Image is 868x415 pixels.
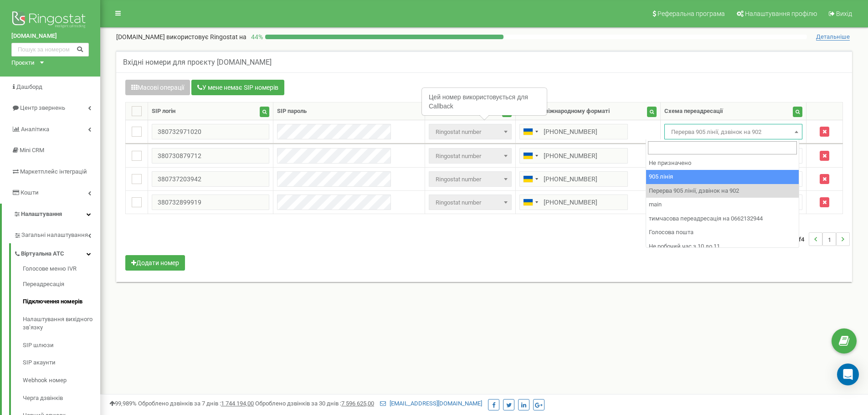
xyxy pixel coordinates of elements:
th: SIP пароль [273,102,425,120]
span: Оброблено дзвінків за 7 днів : [138,400,254,407]
span: Ringostat number [432,126,508,138]
li: Не робочий час з 10 до 11 [646,240,799,254]
a: [DOMAIN_NAME] [11,32,89,41]
span: Ringostat number [429,124,511,139]
span: Вихід [836,10,852,17]
u: 1 744 194,00 [221,400,254,407]
span: Ringostat number [432,150,508,163]
span: Віртуальна АТС [21,250,64,258]
a: Налаштування вихідного зв’язку [23,311,100,337]
a: Загальні налаштування [14,225,100,243]
li: 1 [822,232,836,246]
button: Додати номер [125,255,185,271]
div: SIP логін [152,107,175,116]
li: main [646,198,799,212]
span: Загальні налаштування [21,231,88,240]
span: Перерва 905 лінії, дзвінок на 902 [664,124,803,139]
div: Схема переадресації [664,107,723,116]
a: Віртуальна АТС [14,243,100,262]
span: використовує Ringostat на [166,33,247,41]
a: Налаштування [2,204,100,225]
h5: Вхідні номери для проєкту [DOMAIN_NAME] [123,58,272,67]
a: Webhook номер [23,372,100,389]
input: Пошук за номером [11,43,89,56]
u: 7 596 625,00 [341,400,374,407]
a: Підключення номерів [23,293,100,311]
div: Telephone country code [520,149,541,163]
div: Цей номер використовується для Callback [422,88,546,115]
button: У мене немає SIP номерів [191,80,284,95]
a: Переадресація [23,276,100,293]
li: тимчасова переадресація на 0662132944 [646,212,799,226]
li: Не призначено [646,156,799,170]
a: SIP шлюзи [23,337,100,354]
div: Telephone country code [520,124,541,139]
span: Дашборд [16,83,42,90]
span: Ringostat number [429,148,511,164]
span: Перерва 905 лінії, дзвінок на 902 [668,126,800,138]
span: Ringostat number [432,196,508,209]
div: Номер у міжнародному форматі [519,107,610,116]
div: Telephone country code [520,172,541,186]
a: Голосове меню IVR [23,265,100,276]
span: Ringostat number [429,195,511,210]
input: 050 123 4567 [519,195,628,210]
span: Ringostat number [429,171,511,187]
span: Центр звернень [20,104,65,111]
span: Реферальна програма [657,10,725,17]
li: Перерва 905 лінії, дзвінок на 902 [646,184,799,198]
span: Оброблено дзвінків за 30 днів : [255,400,374,407]
a: [EMAIL_ADDRESS][DOMAIN_NAME] [380,400,482,407]
span: Mini CRM [20,147,44,154]
p: 44 % [247,32,265,41]
img: Ringostat logo [11,9,89,32]
span: Налаштування [21,210,62,217]
input: 050 123 4567 [519,171,628,187]
nav: ... [787,223,850,255]
span: 99,989% [109,400,137,407]
button: Масові операції [125,80,190,95]
span: Аналiтика [21,126,49,133]
span: Налаштування профілю [745,10,817,17]
input: 050 123 4567 [519,124,628,139]
span: Маркетплейс інтеграцій [20,168,87,175]
span: Ringostat number [432,173,508,186]
div: Telephone country code [520,195,541,210]
li: Голосова пошта [646,225,799,240]
p: [DOMAIN_NAME] [116,32,247,41]
li: 905 лінія [646,170,799,184]
div: Open Intercom Messenger [837,364,859,385]
div: Проєкти [11,59,35,67]
a: Черга дзвінків [23,389,100,407]
input: 050 123 4567 [519,148,628,164]
a: SIP акаунти [23,354,100,372]
span: Детальніше [816,33,850,41]
span: Кошти [21,189,39,196]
